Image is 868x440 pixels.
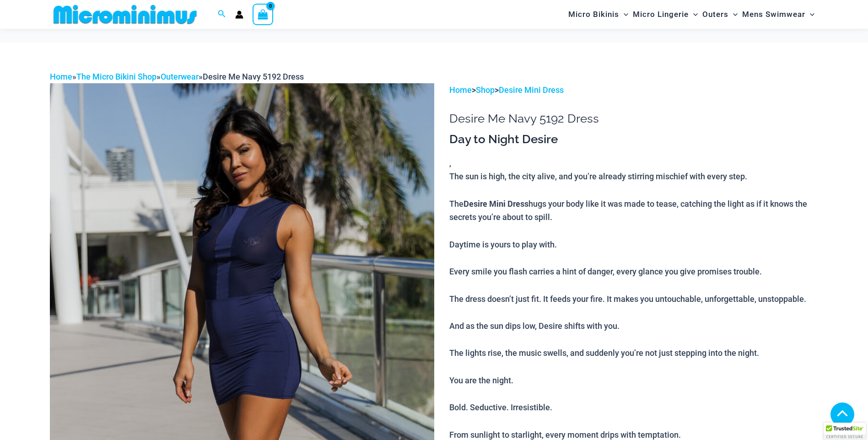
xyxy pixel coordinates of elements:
[449,85,472,95] a: Home
[702,3,728,26] span: Outers
[805,3,814,26] span: Menu Toggle
[689,3,698,26] span: Menu Toggle
[700,3,740,26] a: OutersMenu ToggleMenu Toggle
[742,3,805,26] span: Mens Swimwear
[568,3,619,26] span: Micro Bikinis
[76,72,156,81] a: The Micro Bikini Shop
[235,11,243,19] a: Account icon link
[619,3,628,26] span: Menu Toggle
[476,85,495,95] a: Shop
[728,3,738,26] span: Menu Toggle
[161,72,199,81] a: Outerwear
[50,72,72,81] a: Home
[824,423,866,440] div: TrustedSite Certified
[633,3,689,26] span: Micro Lingerie
[565,1,819,27] nav: Site Navigation
[740,3,817,26] a: Mens SwimwearMenu ToggleMenu Toggle
[218,9,226,20] a: Search icon link
[449,112,818,126] h1: Desire Me Navy 5192 Dress
[449,132,818,147] h3: Day to Night Desire
[253,4,274,25] a: View Shopping Cart, empty
[449,83,818,97] p: > >
[499,85,564,95] a: Desire Mini Dress
[50,72,304,81] span: » » »
[464,198,528,209] b: Desire Mini Dress
[203,72,304,81] span: Desire Me Navy 5192 Dress
[566,3,631,26] a: Micro BikinisMenu ToggleMenu Toggle
[50,4,200,25] img: MM SHOP LOGO FLAT
[631,3,700,26] a: Micro LingerieMenu ToggleMenu Toggle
